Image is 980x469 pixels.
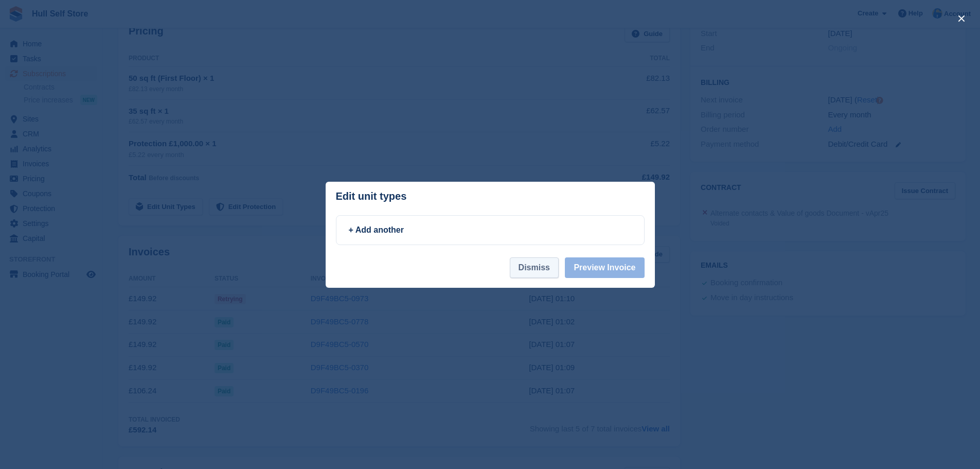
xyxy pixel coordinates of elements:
[565,257,644,278] button: Preview Invoice
[336,215,645,245] a: + Add another
[953,10,970,27] button: close
[349,224,632,236] div: + Add another
[336,190,407,202] p: Edit unit types
[510,257,559,278] button: Dismiss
